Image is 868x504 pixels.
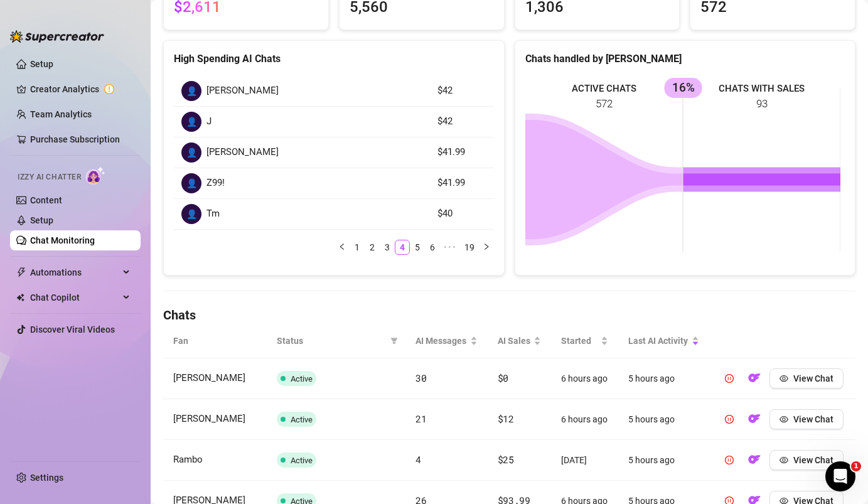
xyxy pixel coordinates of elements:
div: 👤 [181,81,201,101]
div: 👤 [181,112,201,132]
span: View Chat [793,373,833,383]
span: AI Sales [498,334,531,348]
th: AI Messages [405,324,488,358]
li: 2 [365,240,380,255]
button: View Chat [769,409,844,429]
span: Status [277,334,385,348]
span: eye [780,415,788,424]
span: [PERSON_NAME] [173,372,245,383]
span: Active [291,374,313,383]
span: pause-circle [725,415,734,424]
td: 6 hours ago [551,399,618,440]
a: Team Analytics [30,109,92,119]
div: 👤 [181,204,201,224]
span: left [338,243,346,250]
span: filter [388,331,400,350]
span: $0 [498,372,508,384]
a: 6 [426,240,439,254]
a: Content [30,195,62,205]
li: Next Page [479,240,494,255]
span: 21 [415,412,426,425]
a: 19 [461,240,478,254]
a: Creator Analytics exclamation-circle [30,79,131,99]
span: pause-circle [725,456,734,464]
div: High Spending AI Chats [174,51,494,67]
div: 👤 [181,142,201,163]
article: $40 [437,206,486,222]
div: 👤 [181,173,201,193]
li: 1 [350,240,365,255]
img: OF [748,453,761,466]
span: Tm [206,206,220,222]
article: $41.99 [437,176,486,191]
article: $42 [437,114,486,129]
span: Active [291,456,313,465]
button: right [479,240,494,255]
a: Settings [30,473,63,483]
td: 6 hours ago [551,358,618,399]
span: filter [390,337,398,345]
img: logo-BBDzfeDw.svg [10,30,104,43]
a: 2 [365,240,379,254]
th: Started [551,324,618,358]
li: Previous Page [335,240,350,255]
a: 3 [380,240,394,254]
span: Last AI Activity [628,334,689,348]
span: Izzy AI Chatter [18,171,81,183]
span: eye [780,374,788,383]
span: Z99! [206,176,225,191]
span: Rambo [173,454,203,465]
li: 3 [380,240,395,255]
article: $42 [437,83,486,99]
button: OF [744,450,764,470]
td: 5 hours ago [618,440,709,481]
img: OF [748,412,761,425]
span: $25 [498,453,514,466]
th: Fan [163,324,267,358]
td: [DATE] [551,440,618,481]
a: 1 [350,240,364,254]
li: 5 [410,240,425,255]
a: Discover Viral Videos [30,324,115,335]
a: OF [744,376,764,386]
td: 5 hours ago [618,399,709,440]
button: OF [744,368,764,389]
li: 4 [395,240,410,255]
a: Setup [30,59,53,69]
a: OF [744,417,764,427]
a: 5 [410,240,424,254]
a: Setup [30,215,53,225]
span: 30 [415,372,426,384]
span: $12 [498,412,514,425]
span: ••• [440,240,460,255]
th: Last AI Activity [618,324,709,358]
li: Next 5 Pages [440,240,460,255]
button: left [335,240,350,255]
span: right [483,243,490,250]
img: AI Chatter [86,166,105,185]
div: Chats handled by [PERSON_NAME] [525,51,845,67]
a: OF [744,458,764,468]
span: eye [780,456,788,464]
span: View Chat [793,414,833,424]
span: [PERSON_NAME] [206,145,279,160]
span: thunderbolt [16,267,26,277]
span: View Chat [793,455,833,465]
a: Chat Monitoring [30,235,95,245]
span: 4 [415,453,421,466]
button: View Chat [769,450,844,470]
span: [PERSON_NAME] [206,83,279,99]
td: 5 hours ago [618,358,709,399]
th: AI Sales [488,324,551,358]
span: Automations [30,262,119,282]
h4: Chats [163,306,855,324]
span: Chat Copilot [30,287,119,308]
li: 6 [425,240,440,255]
a: Purchase Subscription [30,134,120,144]
span: pause-circle [725,374,734,383]
span: 1 [851,461,861,471]
img: Chat Copilot [16,293,24,302]
span: AI Messages [415,334,468,348]
iframe: Intercom live chat [825,461,855,491]
span: Started [561,334,598,348]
